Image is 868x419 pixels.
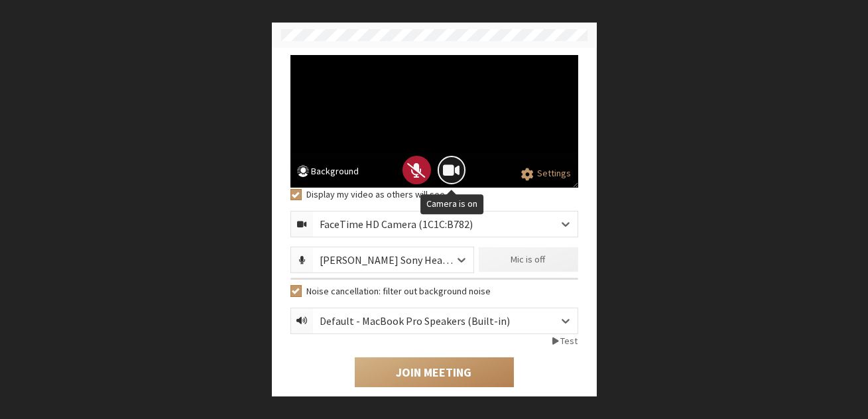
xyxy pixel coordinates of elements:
div: [PERSON_NAME] Sony Headphones (Bluetooth) [320,252,474,268]
label: Noise cancellation: filter out background noise [306,284,578,298]
button: Test [552,334,578,348]
div: FaceTime HD Camera (1C1C:B782) [320,216,494,232]
button: Camera is on [438,156,466,184]
button: Background [297,164,359,181]
div: Default - MacBook Pro Speakers (Built-in) [320,313,531,329]
button: Join Meeting [355,357,514,388]
label: Display my video as others will see [306,188,578,202]
span: Mic is off [489,253,568,267]
button: Settings [521,166,571,181]
button: Mic is off [403,156,431,184]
